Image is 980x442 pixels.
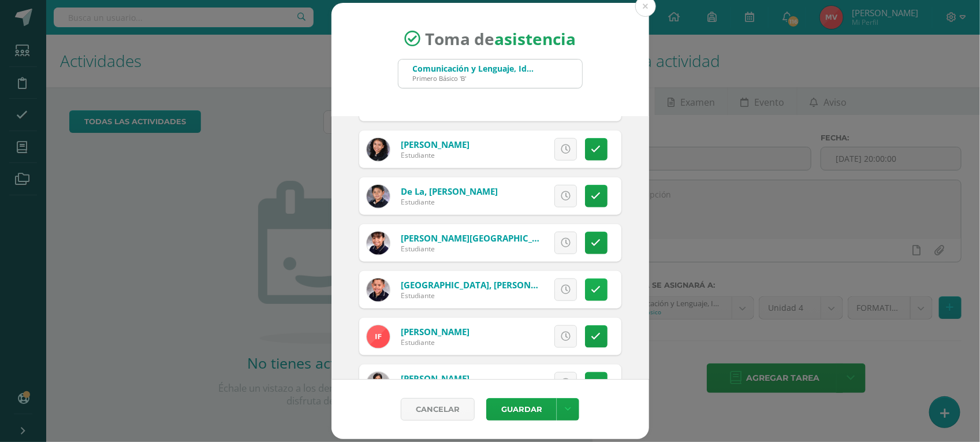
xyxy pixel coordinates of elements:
div: Estudiante [401,197,498,207]
a: Cancelar [401,398,475,421]
div: Estudiante [401,150,469,160]
a: de la, [PERSON_NAME] [401,185,498,197]
a: [PERSON_NAME][GEOGRAPHIC_DATA] [401,232,558,244]
img: 588dd02ecf68e32a6304e206e52d86f6.png [367,138,390,161]
img: b2b169ab0c02f45f7f9e22505a1c9c2e.png [367,185,390,208]
img: e71ec97f0de81ac75895565fd2852a96.png [367,278,390,302]
a: [PERSON_NAME] [401,373,469,384]
img: 74ef051faed6353fdbe38890b3dbee90.png [367,325,390,348]
button: Guardar [486,398,557,421]
strong: asistencia [494,28,576,50]
a: [GEOGRAPHIC_DATA], [PERSON_NAME] [401,279,562,291]
div: Comunicación y Lenguaje, Idioma Español [413,63,534,74]
div: Estudiante [401,291,539,300]
a: [PERSON_NAME] [401,139,469,150]
a: [PERSON_NAME] [401,326,469,337]
div: Estudiante [401,244,539,254]
span: Toma de [425,28,576,50]
div: Primero Básico 'B' [413,74,534,83]
img: 47968ac08a8cc8eba14a1f47d05e4cfd.png [367,232,390,255]
img: cc79b89b699682455c45fe04f3854fe4.png [367,372,390,395]
div: Estudiante [401,337,469,347]
input: Busca un grado o sección aquí... [398,60,582,88]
